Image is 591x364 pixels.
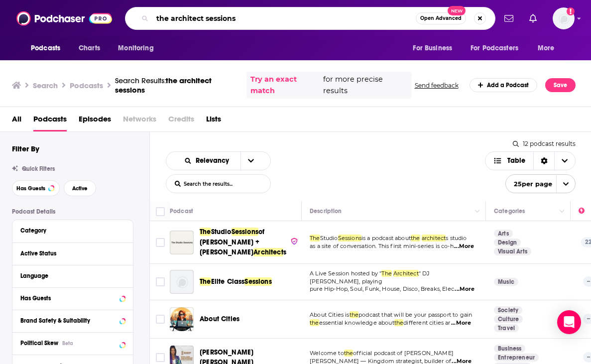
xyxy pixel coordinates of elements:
img: About Cities [170,307,194,331]
span: of [PERSON_NAME] + [PERSON_NAME] [200,228,264,256]
span: Credits [168,111,194,131]
img: verified Badge [290,237,298,245]
a: TheStudioSessionsof [PERSON_NAME] + [PERSON_NAME]Architects [200,227,298,257]
div: Sort Direction [533,152,554,170]
button: Save [545,78,576,92]
span: podcast that will be your passport to gain [358,311,472,318]
span: Toggle select row [156,238,165,247]
a: Search Results:the architect sessions [115,76,238,95]
span: official podcast of [PERSON_NAME] [353,350,454,357]
span: The [200,228,211,236]
span: About Cities is [310,311,350,318]
h3: Search [33,81,58,90]
span: Toggle select row [156,315,165,324]
span: Open Advanced [420,16,462,21]
h2: Choose List sort [166,151,271,170]
div: Open Intercom Messenger [557,310,581,334]
a: Visual Arts [494,247,531,255]
span: Toggle select row [156,277,165,286]
button: Column Actions [472,206,483,218]
button: Brand Safety & Suitability [20,314,125,327]
span: About Cities [200,315,239,323]
button: Has Guests [20,292,125,304]
span: Sessions [244,277,271,286]
button: open menu [505,174,576,193]
button: open menu [111,39,166,58]
div: Podcast [170,205,193,217]
img: The Studio Sessions of O'Donnell + Tuomey Architects [170,231,194,254]
span: the [394,319,404,326]
button: Has Guests [12,180,60,196]
a: Show notifications dropdown [500,10,517,27]
span: Sessions [338,235,361,242]
button: open menu [240,152,261,170]
a: Travel [494,324,519,332]
div: Description [310,205,342,217]
div: Search podcasts, credits, & more... [125,7,495,30]
span: is a podcast about [361,235,411,242]
div: Brand Safety & Suitability [20,317,117,324]
div: Category [20,227,118,234]
svg: Add a profile image [567,7,575,15]
span: " DJ [PERSON_NAME], playing [310,270,430,285]
button: Choose View [485,151,576,170]
div: Categories [494,205,525,217]
div: Has Guests [20,295,117,302]
span: Sessions [232,228,258,236]
span: Studio [211,228,232,236]
span: Welcome to [310,350,344,357]
button: Column Actions [556,206,568,218]
a: Business [494,345,525,353]
span: The [310,235,320,242]
span: the [350,311,359,318]
span: Relevancy [196,157,233,164]
span: architect [422,235,446,242]
span: the [310,319,319,326]
button: open menu [531,39,567,58]
a: About Cities [200,314,239,324]
a: Podchaser - Follow, Share and Rate Podcasts [16,9,112,28]
span: Logged in as harrycunnane [553,7,575,29]
p: Podcast Details [12,208,133,215]
span: the architect sessions [115,76,212,95]
span: ...More [451,319,471,327]
span: the [411,235,420,242]
span: Elite Class [211,277,245,286]
a: TheElite ClassSessions [200,277,272,287]
span: pure Hip-Hop, Soul, Funk, House, Disco, Breaks, Elec [310,285,454,292]
button: Active Status [20,247,125,259]
span: A Live Session hosted by " [310,270,381,277]
span: Quick Filters [22,165,55,172]
h2: Filter By [12,144,39,153]
img: The Elite Class Sessions [170,270,194,294]
span: different cities ar [403,319,450,326]
a: All [12,111,21,131]
input: Search podcasts, credits, & more... [152,10,416,26]
span: Networks [123,111,156,131]
img: User Profile [553,7,575,29]
div: Language [20,272,118,279]
span: Architect [253,248,283,256]
button: open menu [406,39,465,58]
span: for more precise results [323,74,407,97]
span: Charts [79,41,100,55]
span: Studio [320,235,338,242]
a: Podcasts [33,111,67,131]
span: Political Skew [20,340,58,347]
button: Active [64,180,96,196]
button: Send feedback [412,81,462,90]
span: Active [72,186,88,191]
span: Podcasts [31,41,60,55]
span: For Podcasters [471,41,518,55]
a: Entrepreneur [494,354,539,362]
a: Add a Podcast [470,78,538,92]
button: Category [20,224,125,237]
a: Lists [206,111,221,131]
span: The [200,277,211,286]
span: s [283,248,286,256]
a: Episodes [79,111,111,131]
